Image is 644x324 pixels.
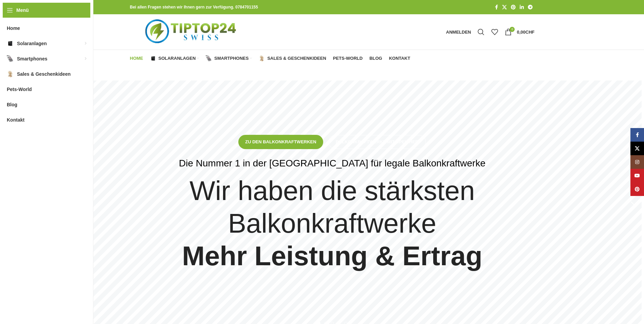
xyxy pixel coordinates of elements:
span: Sales & Geschenkideen [17,68,71,80]
a: Facebook Social Link [630,128,644,142]
span: Menü [16,6,29,14]
span: Solaranlagen [159,56,196,61]
span: Smartphones [17,53,47,65]
a: Suche [474,25,488,39]
span: Pets-World [7,83,32,95]
h4: Wir haben die stärksten Balkonkraftwerke [130,175,535,272]
a: Sales & Geschenkideen [259,52,326,65]
a: Pinterest Social Link [509,3,518,12]
div: Meine Wunschliste [488,25,501,39]
strong: Bei allen Fragen stehen wir Ihnen gern zur Verfügung. 0784701155 [130,5,258,10]
span: Smartphones [214,56,249,61]
span: Anmelden [446,30,471,34]
img: Sales & Geschenkideen [259,55,265,61]
div: Next slide [625,197,642,214]
a: Kontakt [389,52,410,65]
span: Blog [7,98,17,111]
a: Pets-World [333,52,363,65]
span: Home [130,56,143,61]
a: 0 0,00CHF [501,25,538,39]
span: Blog [369,56,382,61]
a: Logo der Website [130,29,253,34]
span: Sales & Geschenkideen [267,56,326,61]
a: Anmelden [443,25,475,39]
a: YouTube Social Link [630,169,644,182]
strong: Mehr Leistung & Ertrag [182,241,482,271]
span: 0 [510,27,515,32]
img: Solaranlagen [7,40,14,47]
img: Sales & Geschenkideen [7,71,14,77]
a: LinkedIn Social Link [518,3,526,12]
a: Zu den Balkonkraftwerken [238,135,323,149]
a: Facebook Social Link [493,3,500,12]
span: Balkonkraftwerke mit Speicher [336,139,419,145]
a: Instagram Social Link [630,155,644,169]
span: Kontakt [389,56,410,61]
a: Telegram Social Link [526,3,535,12]
img: Smartphones [7,55,14,62]
img: Tiptop24 Nachhaltige & Faire Produkte [130,14,253,50]
a: Home [130,52,143,65]
span: Solaranlagen [17,37,47,50]
div: Hauptnavigation [127,52,414,65]
img: Smartphones [206,55,212,61]
a: Balkonkraftwerke mit Speicher [328,135,426,149]
div: Die Nummer 1 in der [GEOGRAPHIC_DATA] für legale Balkonkraftwerke [179,156,485,171]
bdi: 0,00 [517,30,534,35]
span: Pets-World [333,56,363,61]
a: Blog [369,52,382,65]
span: Kontakt [7,114,24,126]
img: Solaranlagen [150,55,156,61]
a: Smartphones [206,52,252,65]
a: Pinterest Social Link [630,182,644,196]
span: Zu den Balkonkraftwerken [245,139,316,145]
a: X Social Link [500,3,509,12]
span: Home [7,22,20,34]
a: Solaranlagen [150,52,199,65]
a: X Social Link [630,142,644,155]
span: CHF [526,30,535,35]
